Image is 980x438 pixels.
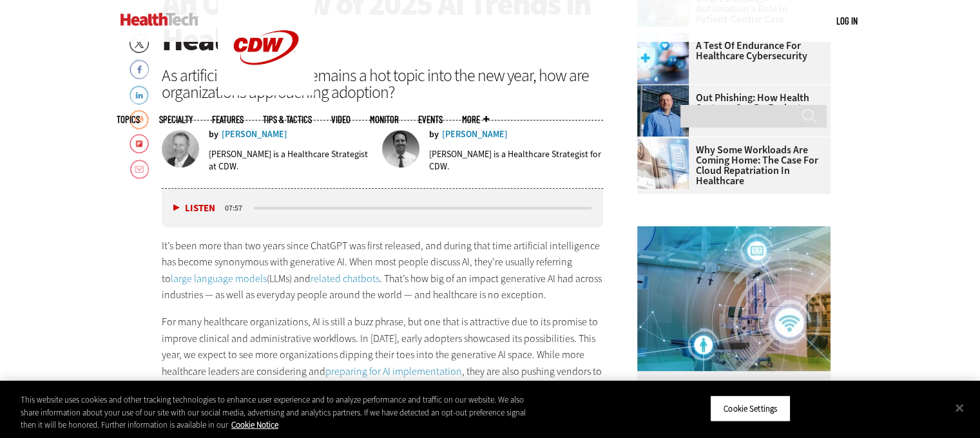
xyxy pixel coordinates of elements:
[223,202,252,214] div: duration
[637,226,831,371] img: Smart hospital
[162,189,604,227] div: media player
[21,394,539,432] div: This website uses cookies and other tracking technologies to enhance user experience and to analy...
[159,115,193,124] span: Specialty
[836,15,858,26] a: Log in
[945,394,974,422] button: Close
[429,148,603,173] p: [PERSON_NAME] is a Healthcare Strategist for CDW.
[311,272,380,285] a: related chatbots
[218,85,314,99] a: CDW
[418,115,443,124] a: Events
[120,13,198,26] img: Home
[162,238,604,303] p: It’s been more than two years since ChatGPT was first released, and during that time artificial i...
[637,137,695,148] a: Electronic health records
[212,115,244,124] a: Features
[173,204,215,213] button: Listen
[325,365,462,378] a: preparing for AI implementation
[231,419,278,430] a: More information about your privacy
[117,115,140,124] span: Topics
[710,395,791,422] button: Cookie Settings
[162,314,604,396] p: For many healthcare organizations, AI is still a buzz phrase, but one that is attractive due to i...
[162,130,199,167] img: Benjamin Sokolow
[382,130,419,167] img: Lee Pierce
[263,115,312,124] a: Tips & Tactics
[836,14,858,28] div: User menu
[637,137,689,189] img: Electronic health records
[209,148,374,173] p: [PERSON_NAME] is a Healthcare Strategist at CDW.
[637,145,823,186] a: Why Some Workloads Are Coming Home: The Case for Cloud Repatriation in Healthcare
[331,115,351,124] a: Video
[637,371,831,399] p: Patient-Centered Care
[370,115,399,124] a: MonITor
[171,272,267,285] a: large language models
[637,85,689,137] img: Scott Currie
[462,115,489,124] span: More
